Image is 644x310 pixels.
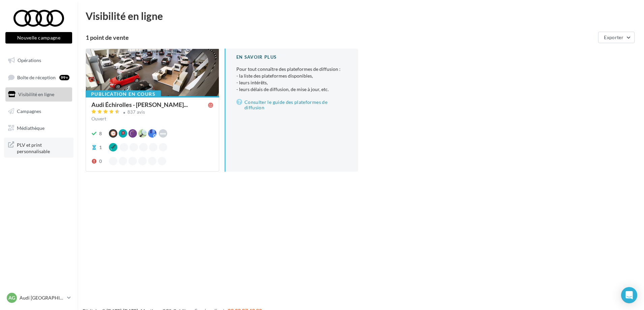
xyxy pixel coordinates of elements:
a: Campagnes [4,104,74,118]
button: Nouvelle campagne [5,32,72,44]
div: 99+ [59,75,69,80]
li: - la liste des plateformes disponibles, [236,73,347,79]
p: Pour tout connaître des plateformes de diffusion : [236,66,347,93]
a: Visibilité en ligne [4,87,74,102]
span: Opérations [18,57,41,63]
li: - leurs délais de diffusion, de mise à jour, etc. [236,86,347,93]
span: Exporter [604,34,623,40]
div: En savoir plus [236,54,347,60]
span: Médiathèque [17,125,45,131]
div: Visibilité en ligne [86,11,636,21]
div: Open Intercom Messenger [621,287,637,303]
a: Boîte de réception99+ [4,70,74,85]
span: Campagnes [17,108,41,114]
a: AG Audi [GEOGRAPHIC_DATA] [5,291,72,304]
li: - leurs intérêts, [236,79,347,86]
span: Audi Échirolles - [PERSON_NAME]... [91,102,188,108]
div: 1 point de vente [86,34,595,40]
p: Audi [GEOGRAPHIC_DATA] [20,294,64,301]
span: Visibilité en ligne [18,91,54,97]
span: Ouvert [91,116,106,121]
a: Consulter le guide des plateformes de diffusion [236,98,347,112]
div: 0 [99,158,102,165]
span: AG [8,294,15,301]
a: Médiathèque [4,121,74,135]
a: Opérations [4,53,74,67]
div: 1 [99,144,102,151]
div: 8 [99,130,102,137]
div: 837 avis [127,110,145,114]
button: Exporter [598,32,635,43]
a: 837 avis [91,109,213,117]
div: Publication en cours [86,90,161,98]
span: Boîte de réception [17,74,56,80]
span: PLV et print personnalisable [17,140,69,155]
a: PLV et print personnalisable [4,138,74,158]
